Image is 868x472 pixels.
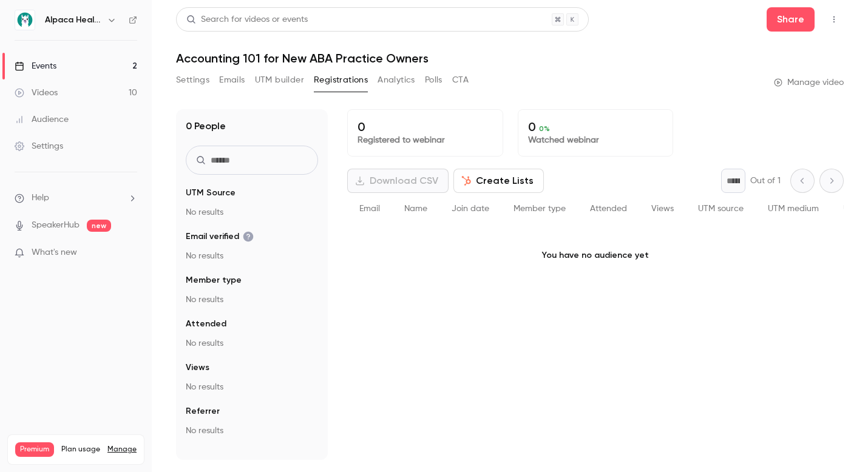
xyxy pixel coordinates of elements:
button: Settings [176,70,209,90]
div: Events [15,60,56,72]
span: new [87,220,111,232]
li: help-dropdown-opener [15,192,137,204]
button: Share [767,7,815,32]
span: Attended [590,204,627,213]
img: Alpaca Health [15,10,35,30]
button: UTM builder [255,70,304,90]
span: UTM medium [768,204,819,213]
p: Out of 1 [750,175,781,187]
button: CTA [452,70,469,90]
div: Settings [15,140,63,152]
span: Views [651,204,674,213]
button: Registrations [314,70,368,90]
h6: Alpaca Health [45,14,102,26]
span: Member type [514,204,566,213]
a: Manage video [774,76,844,89]
button: Create Lists [453,169,544,193]
span: 0 % [539,124,550,133]
p: 0 [528,120,663,134]
p: 0 [358,120,493,134]
span: UTM Source [186,187,236,199]
span: Help [32,192,49,204]
p: Watched webinar [528,134,663,146]
p: No results [186,425,318,437]
span: Referrer [186,405,220,417]
span: Name [404,204,427,213]
p: No results [186,250,318,262]
button: Polls [425,70,442,90]
span: Premium [15,442,54,457]
span: Views [186,362,209,374]
p: No results [186,206,318,218]
span: What's new [32,246,77,259]
h1: Accounting 101 for New ABA Practice Owners [176,51,844,66]
a: Manage [107,445,137,454]
span: Attended [186,318,226,330]
iframe: Noticeable Trigger [123,248,137,258]
a: SpeakerHub [32,219,80,232]
p: No results [186,337,318,349]
div: Audience [15,113,69,126]
span: Email [359,204,380,213]
span: Plan usage [61,445,100,454]
button: Analytics [378,70,415,90]
span: Email verified [186,231,254,243]
div: Videos [15,87,58,99]
p: You have no audience yet [347,225,844,286]
p: No results [186,294,318,306]
span: Join date [452,204,489,213]
span: Member type [186,274,242,286]
section: facet-groups [186,187,318,437]
p: Registered to webinar [358,134,493,146]
p: No results [186,381,318,393]
div: Search for videos or events [186,13,308,26]
button: Emails [219,70,245,90]
span: UTM source [698,204,744,213]
h1: 0 People [186,119,226,133]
